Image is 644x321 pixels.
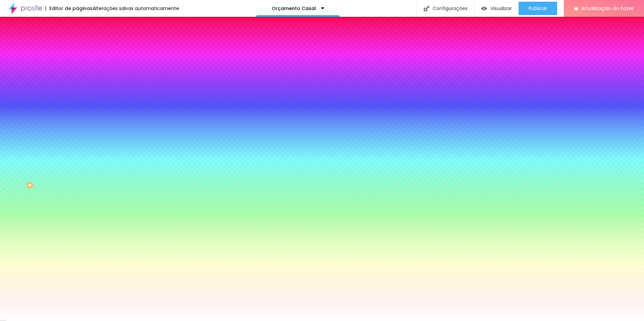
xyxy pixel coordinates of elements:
font: Alterações salvas automaticamente [93,5,179,12]
font: Atualização do Fazer [581,5,634,12]
font: Orçamento Casal [272,5,316,12]
font: Publicar [529,5,547,12]
font: Editor de páginas [49,5,93,12]
button: Publicar [519,2,557,15]
font: Visualizar [490,5,512,12]
button: Visualizar [475,2,519,15]
font: Configurações [433,5,468,12]
img: Ícone [424,6,429,11]
img: view-1.svg [481,6,487,11]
